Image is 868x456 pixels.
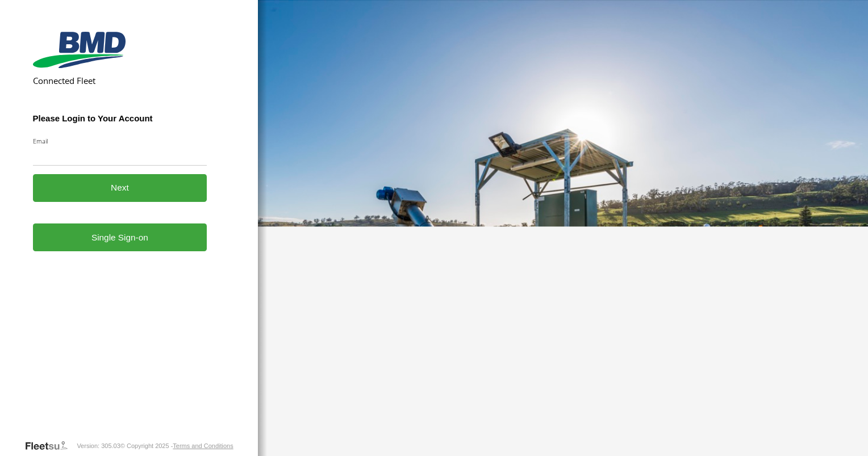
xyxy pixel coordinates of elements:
[33,75,207,86] h2: Connected Fleet
[33,32,126,68] img: BMD
[24,440,77,451] a: Visit our Website
[173,442,233,449] a: Terms and Conditions
[77,442,120,449] div: Version: 305.03
[120,442,233,449] div: © Copyright 2025 -
[33,174,207,202] button: Next
[33,223,207,251] a: Single Sign-on
[33,137,207,145] label: Email
[33,113,207,123] h3: Please Login to Your Account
